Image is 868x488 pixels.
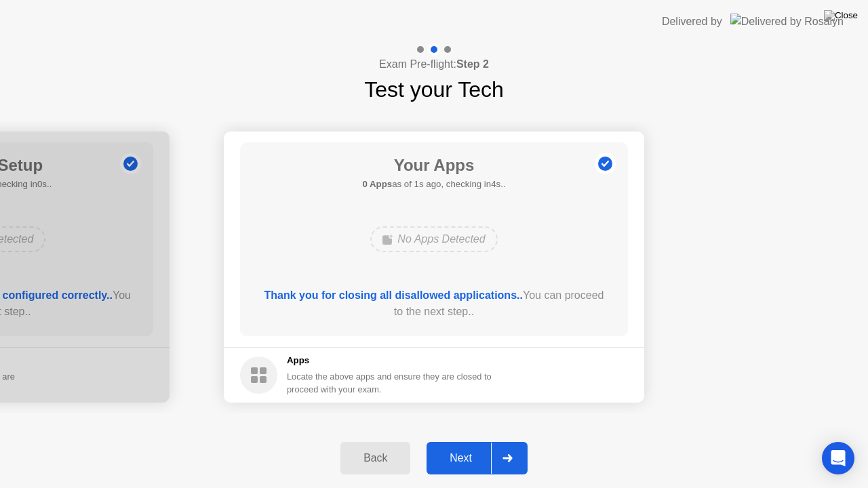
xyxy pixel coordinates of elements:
img: Close [824,10,858,21]
div: You can proceed to the next step.. [260,287,609,320]
img: Delivered by Rosalyn [730,14,844,29]
div: Next [431,452,491,464]
div: Delivered by [662,14,722,30]
div: No Apps Detected [370,226,497,252]
h1: Test your Tech [364,73,504,106]
h5: as of 1s ago, checking in4s.. [362,178,505,191]
div: Locate the above apps and ensure they are closed to proceed with your exam. [287,370,492,396]
div: Back [344,452,406,464]
div: Open Intercom Messenger [822,442,854,474]
button: Back [340,442,410,474]
b: Step 2 [456,58,489,70]
button: Next [427,442,528,474]
b: Thank you for closing all disallowed applications.. [264,289,523,301]
h4: Exam Pre-flight: [379,56,489,73]
h1: Your Apps [362,153,505,178]
h5: Apps [287,354,492,367]
b: 0 Apps [362,179,392,189]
